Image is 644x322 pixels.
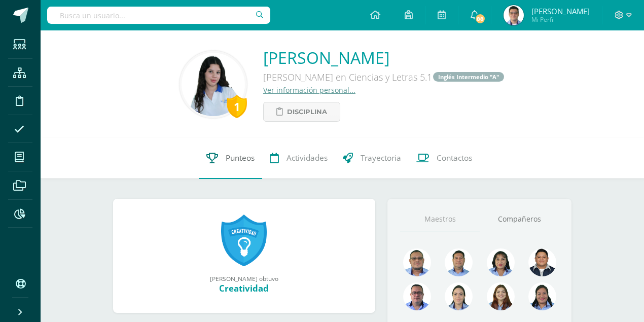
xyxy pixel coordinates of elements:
[403,282,431,310] img: 30ea9b988cec0d4945cca02c4e803e5a.png
[123,274,366,282] div: [PERSON_NAME] obtuvo
[403,248,431,276] img: 99962f3fa423c9b8099341731b303440.png
[531,15,590,24] span: Mi Perfil
[199,138,262,178] a: Punteos
[445,282,473,310] img: 375aecfb130304131abdbe7791f44736.png
[433,72,504,82] a: Inglés Intermedio "A"
[487,282,515,310] img: a9adb280a5deb02de052525b0213cdb9.png
[400,206,480,232] a: Maestros
[263,68,505,85] div: [PERSON_NAME] en Ciencias y Letras 5.1
[445,248,473,276] img: 2ac039123ac5bd71a02663c3aa063ac8.png
[437,153,472,164] span: Contactos
[487,248,515,276] img: 371adb901e00c108b455316ee4864f9b.png
[409,138,480,178] a: Contactos
[287,102,327,121] span: Disciplina
[475,13,486,24] span: 88
[227,95,247,118] div: 1
[528,248,556,276] img: eccc7a2d5da755eac5968f4df6463713.png
[531,6,590,16] span: [PERSON_NAME]
[262,138,335,178] a: Actividades
[480,206,559,232] a: Compañeros
[335,138,409,178] a: Trayectoria
[528,282,556,310] img: 4a7f7f1a360f3d8e2a3425f4c4febaf9.png
[504,5,524,25] img: af73b71652ad57d3cfb98d003decfcc7.png
[263,102,340,122] a: Disciplina
[226,153,255,164] span: Punteos
[361,153,401,164] span: Trayectoria
[182,53,245,116] img: 02ae2ba53f5a9f3596f2e4802b15dc9c.png
[263,47,505,68] a: [PERSON_NAME]
[263,85,355,95] a: Ver información personal...
[287,153,328,164] span: Actividades
[47,7,270,24] input: Busca un usuario...
[123,282,366,294] div: Creatividad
